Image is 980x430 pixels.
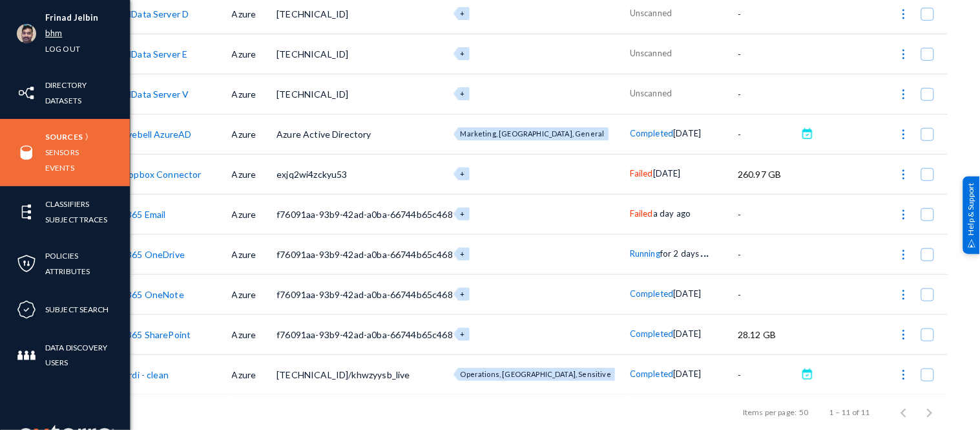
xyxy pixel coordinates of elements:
[17,300,36,319] img: icon-compliance.svg
[276,329,453,340] span: f76091aa-93b9-42ad-a0ba-66744b65c468
[891,399,917,425] button: Previous page
[232,354,277,394] td: Azure
[660,248,700,259] span: for 2 days
[119,89,189,100] a: BHData Server V
[738,194,797,234] td: -
[897,88,910,101] img: icon-more.svg
[276,289,453,300] span: f76091aa-93b9-42ad-a0ba-66744b65c468
[738,354,797,394] td: -
[674,369,702,379] span: [DATE]
[630,288,673,299] span: Completed
[232,114,277,154] td: Azure
[897,8,910,21] img: icon-more.svg
[461,49,465,58] span: +
[45,197,89,211] a: Classifiers
[17,346,36,365] img: icon-members.svg
[45,145,79,160] a: Sensors
[232,74,277,114] td: Azure
[630,8,672,18] span: Unscanned
[45,129,83,144] a: Sources
[119,129,192,140] a: Divebell AzureAD
[276,369,410,380] span: [TECHNICAL_ID]/khwzyysb_live
[461,9,465,17] span: +
[897,48,910,61] img: icon-more.svg
[276,48,348,59] span: [TECHNICAL_ID]
[917,399,943,425] button: Next page
[653,208,691,219] span: a day ago
[45,212,108,227] a: Subject Traces
[897,288,910,301] img: icon-more.svg
[45,160,74,175] a: Events
[829,406,870,418] div: 1 – 11 of 11
[45,264,90,279] a: Attributes
[119,48,187,59] a: BHData Server E
[276,8,348,19] span: [TECHNICAL_ID]
[674,128,702,138] span: [DATE]
[276,129,371,140] span: Azure Active Directory
[897,248,910,261] img: icon-more.svg
[968,239,976,248] img: help_support.svg
[630,369,673,379] span: Completed
[276,209,453,220] span: f76091aa-93b9-42ad-a0ba-66744b65c468
[45,26,62,41] a: bhm
[738,154,797,194] td: 260.97 GB
[630,88,672,98] span: Unscanned
[119,169,202,180] a: Dropbox Connector
[704,244,706,259] span: .
[461,250,465,258] span: +
[630,248,660,259] span: Running
[17,202,36,222] img: icon-elements.svg
[630,48,672,58] span: Unscanned
[45,248,78,263] a: Policies
[897,208,910,221] img: icon-more.svg
[653,168,681,178] span: [DATE]
[45,10,99,26] li: Frinad Jelbin
[738,34,797,74] td: -
[461,129,605,138] span: Marketing, [GEOGRAPHIC_DATA], General
[461,370,611,378] span: Operations, [GEOGRAPHIC_DATA], Sensitive
[461,290,465,298] span: +
[701,244,704,259] span: .
[45,93,81,108] a: Datasets
[630,328,673,339] span: Completed
[674,328,702,339] span: [DATE]
[461,89,465,98] span: +
[743,406,797,418] div: Items per page:
[45,340,130,370] a: Data Discovery Users
[897,369,910,382] img: icon-more.svg
[232,34,277,74] td: Azure
[630,168,653,178] span: Failed
[119,249,185,260] a: O365 OneDrive
[897,128,910,141] img: icon-more.svg
[738,74,797,114] td: -
[119,209,166,220] a: O365 Email
[738,314,797,354] td: 28.12 GB
[276,249,453,260] span: f76091aa-93b9-42ad-a0ba-66744b65c468
[276,89,348,100] span: [TECHNICAL_ID]
[706,244,709,259] span: .
[45,78,87,92] a: Directory
[45,41,80,56] a: Log out
[630,208,653,219] span: Failed
[17,254,36,274] img: icon-policies.svg
[119,8,189,19] a: BHData Server D
[232,234,277,274] td: Azure
[897,328,910,341] img: icon-more.svg
[232,194,277,234] td: Azure
[119,289,184,300] a: O365 OneNote
[461,330,465,338] span: +
[276,169,347,180] span: exjq2wi4zckyu53
[963,176,980,253] div: Help & Support
[232,314,277,354] td: Azure
[461,169,465,178] span: +
[738,234,797,274] td: -
[232,154,277,194] td: Azure
[461,210,465,218] span: +
[630,128,673,138] span: Completed
[674,288,702,299] span: [DATE]
[17,24,36,43] img: ACg8ocK1ZkZ6gbMmCU1AeqPIsBvrTWeY1xNXvgxNjkUXxjcqAiPEIvU=s96-c
[119,329,191,340] a: O365 SharePoint
[45,302,109,317] a: Subject Search
[17,83,36,103] img: icon-inventory.svg
[800,406,809,418] div: 50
